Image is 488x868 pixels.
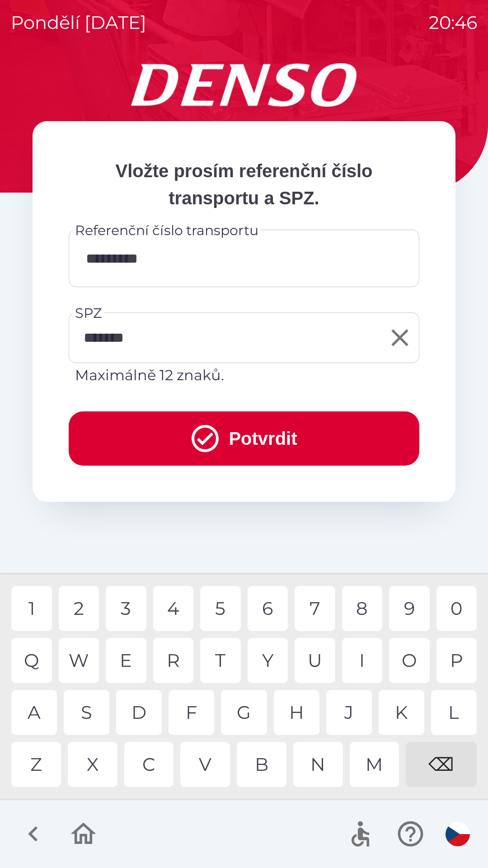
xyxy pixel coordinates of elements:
[69,411,419,466] button: Potvrdit
[75,364,413,386] p: Maximálně 12 znaků.
[75,221,258,240] label: Referenční číslo transportu
[69,157,419,212] p: Vložte prosím referenční číslo transportu a SPZ.
[446,822,470,846] img: cs flag
[75,303,102,323] label: SPZ
[11,9,146,36] p: pondělí [DATE]
[429,9,477,36] p: 20:46
[33,63,455,107] img: Logo
[384,321,416,354] button: Clear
